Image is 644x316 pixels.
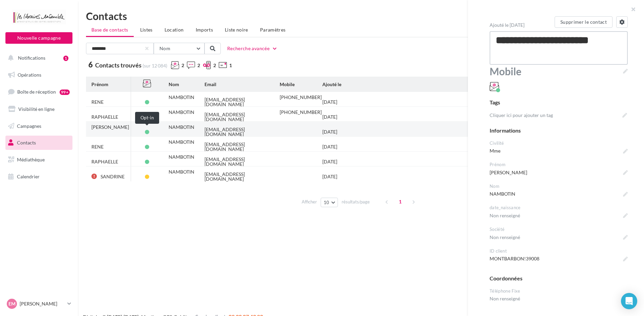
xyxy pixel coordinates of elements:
span: Opérations [18,72,41,78]
a: Visibilité en ligne [4,102,74,116]
span: NAMBOTIN [490,189,628,199]
div: [PHONE_NUMBER] [280,95,322,100]
span: 1 [229,62,232,69]
button: Nouvelle campagne [5,32,72,44]
div: Civilité [490,140,628,146]
p: [PERSON_NAME] [20,300,65,307]
span: Campagnes [17,123,41,129]
div: RAPHAELLE [91,115,118,119]
span: Location [165,27,184,33]
div: NAMBOTIN [169,170,194,174]
button: Nom [154,43,205,54]
span: 2 [213,62,216,69]
div: [DATE] [322,159,337,164]
div: RAPHAELLE [91,159,118,164]
span: Ajouté le [322,81,341,87]
a: Médiathèque [4,153,74,167]
span: Calendrier [17,174,40,179]
span: Notifications [18,55,45,61]
div: [EMAIL_ADDRESS][DOMAIN_NAME] [205,97,269,107]
span: MONTBARBON!39008 [490,254,628,263]
span: Mme [490,146,628,156]
span: Prénom [91,81,108,87]
div: ID client [490,248,628,254]
div: Société [490,226,628,233]
div: Opt-in [135,112,159,124]
span: Médiathèque [17,157,45,162]
p: Cliquer ici pour ajouter un tag [490,112,620,119]
div: 1 [63,56,68,61]
span: Nom [159,45,170,51]
div: Informations [490,127,628,135]
span: Afficher [302,199,317,205]
div: [DATE] [322,144,337,149]
div: date_naissance [490,204,628,211]
a: Boîte de réception99+ [4,84,74,99]
div: RENE [91,144,104,149]
span: Boîte de réception [17,89,56,95]
button: Supprimer le contact [555,16,613,28]
span: [PERSON_NAME] [490,168,628,177]
div: NAMBOTIN [169,140,194,144]
span: Paramètres [260,27,286,33]
span: Visibilité en ligne [18,106,55,112]
div: Nom [490,183,628,190]
div: [EMAIL_ADDRESS][DOMAIN_NAME] [205,157,269,166]
div: [EMAIL_ADDRESS][DOMAIN_NAME] [205,172,269,181]
span: Email [205,81,216,87]
div: Prénom [490,161,628,168]
div: NAMBOTIN [169,110,194,115]
a: EM [PERSON_NAME] [5,297,72,310]
div: [DATE] [322,174,337,179]
span: résultats/page [342,199,370,205]
span: 1 [395,196,406,207]
div: Téléphone Fixe [490,288,628,294]
span: Non renseigné [490,233,628,242]
span: Contacts [17,140,36,145]
span: Contacts trouvés [95,61,142,69]
span: Liste noire [225,27,248,33]
button: 10 [321,198,338,207]
span: Imports [196,27,213,33]
span: Ajouté le [DATE] [490,22,524,28]
span: 10 [324,200,329,205]
div: [EMAIL_ADDRESS][DOMAIN_NAME] [205,112,269,122]
a: Calendrier [4,170,74,184]
div: Open Intercom Messenger [621,293,637,309]
button: Notifications 1 [4,51,71,65]
div: [PERSON_NAME] [91,125,129,130]
div: SANDRINE [101,174,125,179]
div: NAMBOTIN [169,155,194,159]
button: Recherche avancée [224,44,280,53]
span: Non renseigné [490,294,628,303]
span: Mobile [490,65,628,78]
span: Non renseigné [490,211,628,220]
div: NAMBOTIN [169,125,194,130]
span: (sur 12 084) [143,63,167,68]
span: EM [8,300,16,307]
span: Listes [140,27,153,33]
span: 2 [181,62,184,69]
h1: Contacts [86,11,636,21]
div: Coordonnées [490,275,628,282]
div: [DATE] [322,130,337,134]
div: [EMAIL_ADDRESS][DOMAIN_NAME] [205,142,269,152]
span: Mobile [280,81,295,87]
span: Nom [169,81,179,87]
div: RENE [91,100,104,104]
a: Opérations [4,68,74,82]
div: NAMBOTIN [169,95,194,100]
div: [PHONE_NUMBER] [280,110,322,115]
div: [DATE] [322,115,337,119]
div: 99+ [60,90,70,95]
div: [DATE] [322,100,337,104]
span: 6 [88,61,93,68]
div: [EMAIL_ADDRESS][DOMAIN_NAME] [205,127,269,137]
span: 2 [197,62,200,69]
a: Campagnes [4,119,74,133]
a: Contacts [4,136,74,150]
div: Tags [490,99,628,106]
